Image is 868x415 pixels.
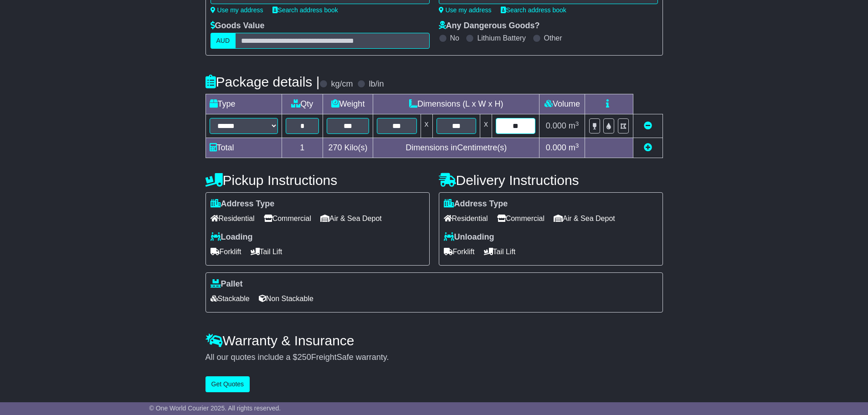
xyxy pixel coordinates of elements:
[575,142,579,149] sup: 3
[149,405,281,412] span: © One World Courier 2025. All rights reserved.
[544,34,562,42] label: Other
[444,232,494,242] label: Unloading
[211,279,243,289] label: Pallet
[539,94,585,114] td: Volume
[211,211,255,225] span: Residential
[205,173,430,188] h4: Pickup Instructions
[211,33,236,49] label: AUD
[320,211,382,225] span: Air & Sea Depot
[298,353,311,362] span: 250
[444,199,508,209] label: Address Type
[259,292,313,306] span: Non Stackable
[501,6,566,14] a: Search address book
[282,138,323,158] td: 1
[439,173,663,188] h4: Delivery Instructions
[373,138,539,158] td: Dimensions in Centimetre(s)
[373,94,539,114] td: Dimensions (L x W x H)
[205,74,320,89] h4: Package details |
[205,353,663,363] div: All our quotes include a $ FreightSafe warranty.
[251,245,282,259] span: Tail Lift
[264,211,311,225] span: Commercial
[569,143,579,152] span: m
[205,333,663,348] h4: Warranty & Insurance
[497,211,544,225] span: Commercial
[450,34,459,42] label: No
[644,143,652,152] a: Add new item
[205,138,282,158] td: Total
[546,143,566,152] span: 0.000
[369,79,384,89] label: lb/in
[644,121,652,130] a: Remove this item
[421,114,432,138] td: x
[484,245,516,259] span: Tail Lift
[439,6,492,14] a: Use my address
[211,6,263,14] a: Use my address
[211,21,265,31] label: Goods Value
[329,143,342,152] span: 270
[444,211,488,225] span: Residential
[331,79,353,89] label: kg/cm
[211,199,275,209] label: Address Type
[323,138,373,158] td: Kilo(s)
[480,114,492,138] td: x
[282,94,323,114] td: Qty
[205,94,282,114] td: Type
[444,245,475,259] span: Forklift
[554,211,615,225] span: Air & Sea Depot
[575,120,579,127] sup: 3
[211,232,253,242] label: Loading
[569,121,579,130] span: m
[439,21,540,31] label: Any Dangerous Goods?
[211,245,241,259] span: Forklift
[546,121,566,130] span: 0.000
[211,292,250,306] span: Stackable
[323,94,373,114] td: Weight
[272,6,338,14] a: Search address book
[205,376,250,392] button: Get Quotes
[477,34,526,42] label: Lithium Battery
